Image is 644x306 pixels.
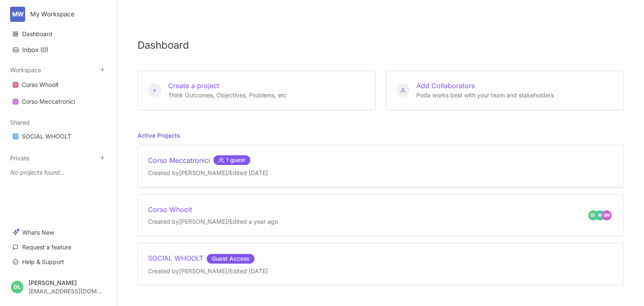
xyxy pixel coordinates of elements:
[148,205,278,214] div: Corso Whoolt
[8,77,109,93] a: Corso Whoolt
[416,81,475,90] span: Add Collaborators
[588,210,598,220] div: DL
[148,155,268,165] div: Corso Meccatronici
[138,243,624,285] a: SOCIAL WHOOLTGuest AccessCreated by[PERSON_NAME]/Edited [DATE]
[8,126,109,148] div: Shared
[595,210,605,220] div: M
[8,74,109,113] div: Workspace
[29,288,102,294] div: [EMAIL_ADDRESS][DOMAIN_NAME]
[10,154,29,162] button: Private
[8,239,109,255] a: Request a feature
[10,7,107,22] button: MWMy Workspace
[148,169,268,177] div: Created by [PERSON_NAME] / Edited [DATE]
[10,7,25,22] div: MW
[416,92,554,99] span: Poda works best with your team and stakeholders
[8,128,109,144] a: SOCIAL WHOOLT
[10,119,30,126] button: Shared
[8,94,109,110] a: Corso Meccatronici
[8,225,109,241] a: Whats New
[138,145,624,187] a: Corso Meccatronici 1 guestCreated by[PERSON_NAME]/Edited [DATE]
[386,71,624,110] button: Add Collaborators Poda works best with your team and stakeholders
[148,217,278,226] div: Created by [PERSON_NAME] / Edited a year ago
[138,194,624,236] a: SMMDLCorso WhooltCreated by[PERSON_NAME]/Edited a year ago
[168,81,219,90] span: Create a project
[22,97,75,107] div: Corso Meccatronici
[10,66,41,73] button: Workspace
[8,26,109,42] a: Dashboard
[138,40,624,50] h1: Dashboard
[29,280,102,286] div: [PERSON_NAME]
[207,254,254,264] span: Guest Access
[8,254,109,270] a: Help & Support
[148,254,268,264] div: SOCIAL WHOOLT
[602,210,612,220] div: SM
[8,94,109,110] div: Corso Meccatronici
[148,267,268,275] div: Created by [PERSON_NAME] / Edited [DATE]
[22,131,71,141] div: SOCIAL WHOOLT
[11,281,23,293] div: DL
[138,131,180,146] h5: Active Projects
[8,165,109,180] div: No projects found...
[138,71,376,110] button: Create a project Think Outcomes, Objectives, Problems, etc
[8,162,109,183] div: Private
[168,92,287,99] span: Think Outcomes, Objectives, Problems, etc
[22,80,59,90] div: Corso Whoolt
[30,10,93,18] div: My Workspace
[213,155,250,165] span: 1 guest
[8,42,109,57] button: Inbox (0)
[8,275,109,299] button: DL[PERSON_NAME][EMAIL_ADDRESS][DOMAIN_NAME]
